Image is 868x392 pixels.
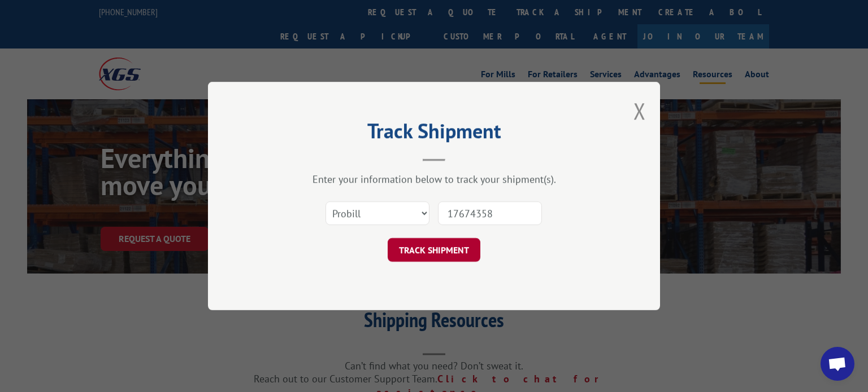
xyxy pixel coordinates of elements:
input: Number(s) [438,201,542,225]
div: Open chat [821,347,854,381]
h2: Track Shipment [264,123,604,144]
button: TRACK SHIPMENT [388,238,480,262]
div: Enter your information below to track your shipment(s). [264,173,604,186]
button: Close modal [633,96,646,126]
